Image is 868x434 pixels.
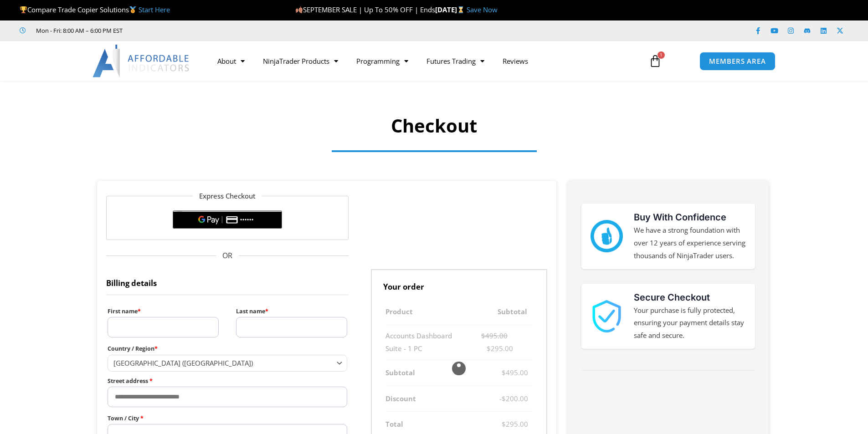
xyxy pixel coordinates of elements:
img: 🥇 [129,6,136,13]
iframe: Customer reviews powered by Trustpilot [135,26,272,35]
span: Country / Region [108,355,348,372]
a: 1 [635,48,675,74]
a: Start Here [139,5,170,14]
img: mark thumbs good 43913 | Affordable Indicators – NinjaTrader [591,220,623,252]
legend: Express Checkout [193,190,262,203]
strong: [DATE] [435,5,467,14]
img: 🏆 [20,6,27,13]
button: Buy with GPay [173,210,282,229]
img: 🍂 [296,6,303,13]
span: OR [106,249,349,263]
p: Your purchase is fully protected, ensuring your payment details stay safe and secure. [634,304,746,342]
span: MEMBERS AREA [709,58,766,65]
label: Town / City [108,413,348,424]
a: MEMBERS AREA [699,52,776,71]
h1: Checkout [132,113,736,138]
p: We have a strong foundation with over 12 years of experience serving thousands of NinjaTrader users. [634,224,746,262]
img: LogoAI | Affordable Indicators – NinjaTrader [92,45,190,77]
label: First name [108,306,219,317]
img: 1000913 | Affordable Indicators – NinjaTrader [591,300,623,332]
span: Mon - Fri: 8:00 AM – 6:00 PM EST [34,25,123,36]
text: •••••• [241,217,255,223]
span: SEPTEMBER SALE | Up To 50% OFF | Ends [295,5,435,14]
span: 1 [657,51,665,59]
label: Country / Region [108,343,348,354]
a: Reviews [493,51,537,71]
h3: Buy With Confidence [634,210,746,224]
h3: Your order [371,269,547,299]
nav: Menu [208,51,638,71]
label: Last name [236,306,347,317]
a: NinjaTrader Products [254,51,347,71]
a: Programming [347,51,417,71]
span: Compare Trade Copier Solutions [20,5,170,14]
h3: Billing details [106,269,349,295]
a: Futures Trading [417,51,493,71]
span: United States (US) [113,358,334,368]
img: ⌛ [457,6,464,13]
a: Save Now [467,5,498,14]
h3: Secure Checkout [634,291,746,304]
label: Street address [108,375,348,387]
a: About [208,51,254,71]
